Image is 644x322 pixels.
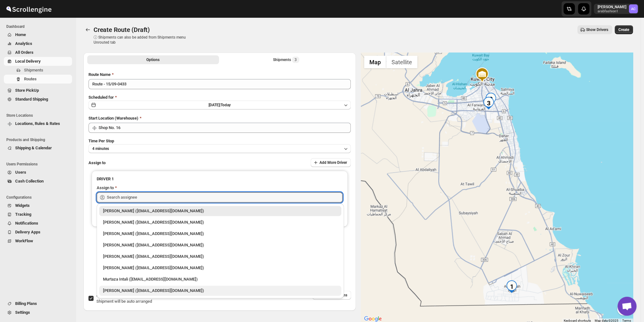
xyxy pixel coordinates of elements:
span: Settings [15,310,30,315]
p: [PERSON_NAME] [598,4,626,9]
button: Notifications [4,219,72,228]
button: Selected Shipments [220,55,352,64]
button: Show Drivers [577,25,612,34]
button: Users [4,168,72,177]
div: [PERSON_NAME] ([EMAIL_ADDRESS][DOMAIN_NAME]) [103,219,337,226]
span: Analytics [15,41,32,46]
input: Search assignee [107,192,343,202]
text: AC [631,7,635,11]
li: Murtaza Bhai Sagwara (murtazarata786@gmail.com) [97,227,344,239]
button: WorkFlow [4,237,72,245]
li: Manan Miyaji (miyaji5253@gmail.com) [97,250,344,262]
div: All Route Options [83,66,356,276]
span: All Orders [15,50,33,55]
span: Widgets [15,203,30,208]
button: Show satellite imagery [386,56,417,68]
div: [PERSON_NAME] ([EMAIL_ADDRESS][DOMAIN_NAME]) [103,253,337,260]
button: Delivery Apps [4,228,72,237]
button: Show street map [364,56,386,68]
div: Open chat [617,297,636,316]
img: ScrollEngine [5,1,52,17]
li: Aziz Taher (azizchikhly53@gmail.com) [97,216,344,227]
button: All Route Options [87,55,219,64]
span: Cash Collection [15,179,44,183]
span: Dashboard [6,24,73,29]
span: Delivery Apps [15,230,40,234]
div: 3 [482,97,495,109]
span: Home [15,32,26,37]
span: Route Name [88,72,111,77]
li: Abizer Chikhly (abizertc@gmail.com) [97,206,344,216]
button: Map camera controls [617,303,630,315]
span: Options [146,57,160,62]
div: Assign to [97,185,114,191]
div: 2 [484,93,497,105]
span: 4 minutes [92,146,109,151]
button: Create [615,25,633,34]
button: Locations, Rules & Rates [4,119,72,128]
span: Shipping & Calendar [15,146,52,150]
span: Store PickUp [15,88,39,93]
span: Assign to [88,160,106,165]
span: Scheduled for [88,95,114,100]
span: Products and Shipping [6,137,73,142]
span: Start Location (Warehouse) [88,116,138,121]
p: arabfashion1 [598,9,626,13]
li: Anil Trivedi (siddhu37.trivedi@gmail.com) [97,262,344,273]
span: Users Permissions [6,162,73,167]
span: Create [618,27,629,32]
p: ⓘ Shipments can also be added from Shipments menu Unrouted tab [94,35,193,45]
span: Store Locations [6,113,73,118]
button: Widgets [4,201,72,210]
button: Cash Collection [4,177,72,186]
li: Ali Hussain (alihita52@gmail.com) [97,239,344,250]
div: Shipments [273,57,299,63]
span: Abizer Chikhly [629,4,638,13]
span: Routes [24,77,37,81]
span: Create Route (Draft) [94,26,150,34]
div: [PERSON_NAME] ([EMAIL_ADDRESS][DOMAIN_NAME]) [103,208,337,214]
input: Eg: Bengaluru Route [88,79,351,89]
span: Shipments [24,68,43,72]
span: Users [15,170,26,175]
div: [PERSON_NAME] ([EMAIL_ADDRESS][DOMAIN_NAME]) [103,265,337,271]
button: Add More Driver [311,158,351,167]
span: Configurations [6,195,73,200]
span: Locations, Rules & Rates [15,121,60,126]
span: Add More Driver [319,160,347,165]
span: 3 [295,57,297,62]
div: Murtaza Intali ([EMAIL_ADDRESS][DOMAIN_NAME]) [103,276,337,282]
button: User menu [594,4,638,14]
li: Nagendra Reddy (fnsalonsecretary@gmail.com) [97,284,344,296]
button: Billing Plans [4,299,72,308]
button: Shipments [4,66,72,75]
li: Murtaza Intali (intaliwalamurtaza@gmail.com) [97,273,344,284]
button: All Orders [4,48,72,57]
button: Shipping & Calendar [4,144,72,152]
span: Time Per Stop [88,139,114,143]
button: Routes [83,25,92,34]
div: [PERSON_NAME] ([EMAIL_ADDRESS][DOMAIN_NAME]) [103,288,337,294]
span: Standard Shipping [15,97,48,102]
span: [DATE] | [209,103,221,107]
h3: DRIVER 1 [97,176,343,182]
span: Local Delivery [15,59,41,64]
span: Notifications [15,221,38,226]
div: 1 [505,280,518,293]
button: Settings [4,308,72,317]
button: Home [4,30,72,39]
button: Routes [4,75,72,84]
button: Tracking [4,210,72,219]
span: Today [221,103,231,107]
span: Tracking [15,212,31,217]
span: AI Optimize [96,293,118,297]
button: 4 minutes [88,144,351,153]
div: [PERSON_NAME] ([EMAIL_ADDRESS][DOMAIN_NAME]) [103,242,337,248]
span: Shipment will be auto arranged [96,299,152,304]
span: WorkFlow [15,238,33,243]
button: Analytics [4,39,72,48]
div: [PERSON_NAME] ([EMAIL_ADDRESS][DOMAIN_NAME]) [103,231,337,237]
button: [DATE]|Today [88,101,351,109]
input: Search location [99,123,351,133]
span: Billing Plans [15,301,37,306]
